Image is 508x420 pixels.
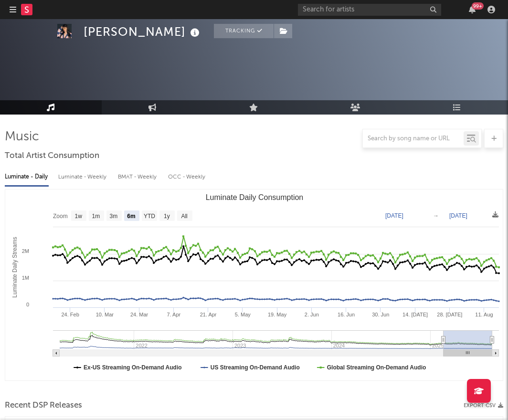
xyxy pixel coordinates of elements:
[5,169,49,185] div: Luminate - Daily
[385,212,403,219] text: [DATE]
[11,237,18,297] text: Luminate Daily Streams
[363,135,464,143] input: Search by song name or URL
[449,212,467,219] text: [DATE]
[437,312,462,317] text: 28. [DATE]
[235,312,251,317] text: 5. May
[164,213,170,220] text: 1y
[268,312,287,317] text: 19. May
[167,312,180,317] text: 7. Apr
[168,169,206,185] div: OCC - Weekly
[433,212,439,219] text: →
[200,312,217,317] text: 21. Apr
[206,193,304,201] text: Luminate Daily Consumption
[464,403,503,409] button: Export CSV
[84,364,182,371] text: Ex-US Streaming On-Demand Audio
[110,213,118,220] text: 3m
[58,169,108,185] div: Luminate - Weekly
[475,312,493,317] text: 11. Aug
[144,213,155,220] text: YTD
[22,275,29,281] text: 1M
[5,400,82,411] span: Recent DSP Releases
[127,213,135,220] text: 6m
[22,248,29,254] text: 2M
[92,213,100,220] text: 1m
[181,213,187,220] text: All
[5,150,99,162] span: Total Artist Consumption
[96,312,114,317] text: 10. Mar
[402,312,428,317] text: 14. [DATE]
[338,312,355,317] text: 16. Jun
[469,6,476,13] button: 99+
[5,189,504,380] svg: Luminate Daily Consumption
[214,24,274,38] button: Tracking
[472,2,484,10] div: 99 +
[130,312,148,317] text: 24. Mar
[327,364,426,371] text: Global Streaming On-Demand Audio
[372,312,389,317] text: 30. Jun
[305,312,319,317] text: 2. Jun
[26,302,29,307] text: 0
[84,24,202,40] div: [PERSON_NAME]
[211,364,300,371] text: US Streaming On-Demand Audio
[61,312,79,317] text: 24. Feb
[75,213,83,220] text: 1w
[118,169,159,185] div: BMAT - Weekly
[53,213,68,220] text: Zoom
[298,4,441,16] input: Search for artists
